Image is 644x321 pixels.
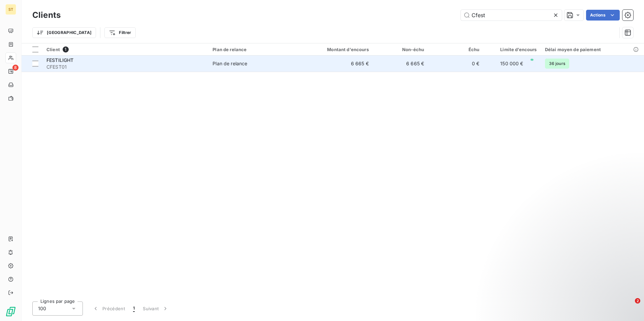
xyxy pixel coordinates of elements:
span: FESTILIGHT [46,57,74,63]
span: CFEST01 [46,64,204,70]
img: Logo LeanPay [5,306,16,317]
button: Précédent [88,301,129,316]
div: Délai moyen de paiement [545,47,640,52]
div: Limite d’encours [488,47,537,52]
div: ST [5,4,16,15]
span: 1 [63,46,69,52]
input: Rechercher [461,10,562,21]
div: Montant d'encours [302,47,368,52]
iframe: Intercom live chat [621,298,637,314]
td: 6 665 € [298,56,373,72]
iframe: Intercom notifications message [509,256,644,303]
div: Plan de relance [213,60,247,67]
button: 1 [129,301,139,316]
div: Non-échu [377,47,424,52]
span: 2 [635,298,640,304]
span: 100 [38,305,46,312]
div: Plan de relance [213,47,294,52]
button: Actions [586,10,620,21]
td: 0 € [428,56,483,72]
h3: Clients [32,9,61,21]
span: 8 [12,65,19,71]
span: 150 000 € [500,60,523,67]
span: Client [46,47,60,52]
span: 1 [133,305,135,312]
button: Filtrer [104,27,135,38]
td: 6 665 € [373,56,428,72]
span: 36 jours [545,59,569,69]
div: Échu [432,47,479,52]
button: Suivant [139,301,173,316]
button: [GEOGRAPHIC_DATA] [32,27,96,38]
